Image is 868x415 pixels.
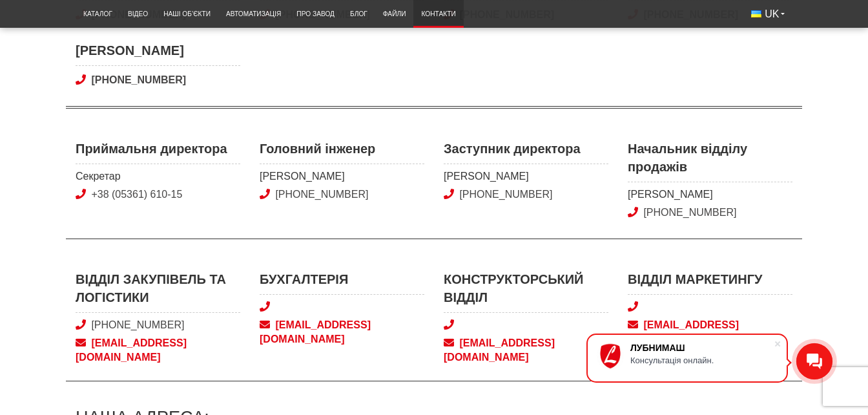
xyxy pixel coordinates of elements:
a: [EMAIL_ADDRESS][DOMAIN_NAME] [76,336,240,365]
span: [PERSON_NAME] [444,169,608,184]
a: [PHONE_NUMBER] [459,189,552,200]
span: [PERSON_NAME] [260,169,424,184]
a: Файли [375,3,414,25]
span: Конструкторський відділ [444,270,608,312]
a: Наші об’єкти [156,3,218,25]
div: ЛУБНИМАШ [630,343,774,353]
button: UK [743,3,792,25]
span: Відділ закупівель та логістики [76,270,240,312]
a: Блог [342,3,375,25]
span: UK [765,7,779,21]
a: Каталог [76,3,120,25]
a: [EMAIL_ADDRESS][DOMAIN_NAME] [444,336,608,365]
span: Головний інженер [260,140,424,164]
span: Начальник відділу продажів [628,140,792,182]
a: Про завод [289,3,342,25]
span: Секретар [76,169,240,184]
span: [PERSON_NAME] [628,187,792,202]
span: Приймальня директора [76,140,240,164]
div: Консультація онлайн. [630,356,774,365]
a: [EMAIL_ADDRESS][DOMAIN_NAME] [260,318,424,347]
img: Українська [751,10,761,17]
a: Відео [120,3,156,25]
a: Контакти [413,3,463,25]
a: [PHONE_NUMBER] [275,189,368,200]
a: [EMAIL_ADDRESS][DOMAIN_NAME] [628,318,792,347]
a: [PHONE_NUMBER] [76,73,240,87]
a: [PHONE_NUMBER] [91,319,184,330]
a: +38 (05361) 610-15 [91,189,182,200]
span: [PERSON_NAME] [76,41,240,65]
span: Бухгалтерія [260,270,424,294]
span: Відділ маркетингу [628,270,792,294]
a: Автоматизація [218,3,289,25]
a: [PHONE_NUMBER] [643,207,736,218]
span: Заступник директора [444,140,608,164]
